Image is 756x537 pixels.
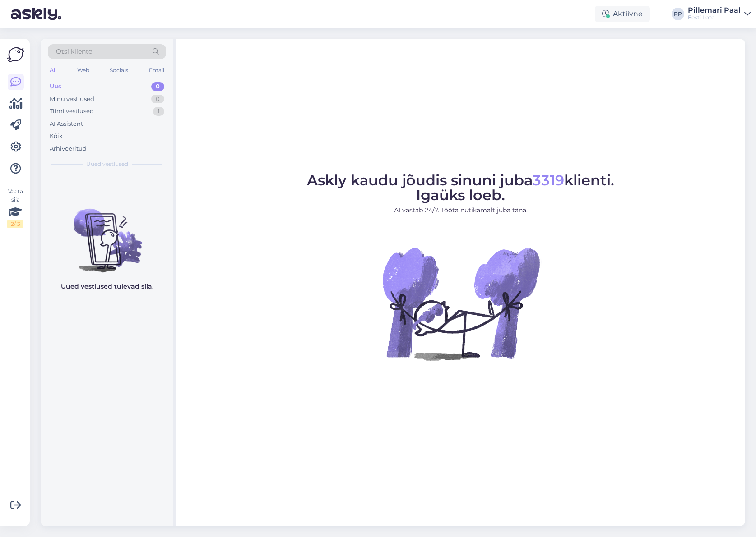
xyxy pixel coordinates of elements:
[41,193,173,274] img: No chats
[307,206,614,215] p: AI vastab 24/7. Tööta nutikamalt juba täna.
[61,282,153,291] p: Uued vestlused tulevad siia.
[153,107,164,116] div: 1
[307,171,614,204] span: Askly kaudu jõudis sinuni juba klienti. Igaüks loeb.
[108,64,130,76] div: Socials
[75,64,91,76] div: Web
[688,7,741,14] div: Pillemari Paal
[7,46,24,63] img: Askly Logo
[151,95,164,104] div: 0
[50,107,94,116] div: Tiimi vestlused
[672,8,684,20] div: PP
[50,82,61,91] div: Uus
[688,7,751,21] a: Pillemari PaalEesti Loto
[56,47,92,56] span: Otsi kliente
[48,64,58,76] div: All
[380,222,542,385] img: No Chat active
[595,6,650,22] div: Aktiivne
[7,188,23,228] div: Vaata siia
[86,160,128,168] span: Uued vestlused
[50,144,87,153] div: Arhiveeritud
[50,132,63,141] div: Kõik
[7,220,23,228] div: 2 / 3
[533,171,564,189] span: 3319
[50,95,94,104] div: Minu vestlused
[50,119,83,129] div: AI Assistent
[151,82,164,91] div: 0
[147,64,166,76] div: Email
[688,14,741,21] div: Eesti Loto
